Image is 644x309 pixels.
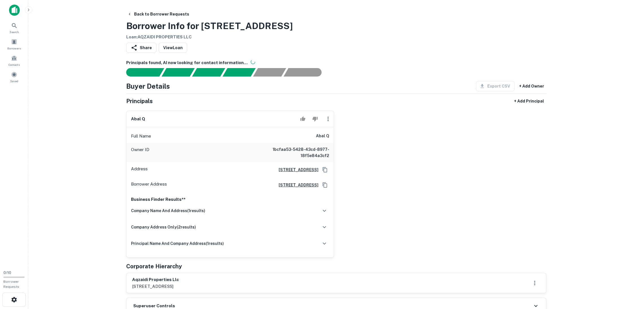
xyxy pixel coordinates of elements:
span: Contacts [8,62,20,67]
button: Share [126,43,156,53]
h6: principal name and company address ( 1 results) [131,240,224,247]
a: Saved [2,69,27,84]
span: 0 / 10 [3,271,11,275]
iframe: Chat Widget [616,264,644,291]
h6: abal q [131,116,145,122]
h5: Principals [126,97,153,105]
button: Copy Address [321,181,329,189]
button: Accept [298,113,308,125]
h6: company name and address ( 1 results) [131,208,205,214]
span: Borrower Requests [3,280,19,289]
h5: Corporate Hierarchy [126,262,182,271]
button: Copy Address [321,166,329,174]
button: Reject [310,113,320,125]
div: AI fulfillment process complete. [284,68,328,77]
p: Business Finder Results** [131,196,329,203]
span: Search [10,30,19,34]
a: Search [2,20,27,35]
button: Back to Borrower Requests [125,9,191,19]
p: Address [131,166,148,174]
h3: Borrower Info for [STREET_ADDRESS] [126,19,293,33]
a: [STREET_ADDRESS] [274,167,318,173]
img: capitalize-icon.png [9,5,20,16]
h6: aqzaidi properties llc [132,277,179,283]
a: Borrowers [2,36,27,52]
div: Sending borrower request to AI... [119,68,162,77]
div: Principals found, AI now looking for contact information... [222,68,256,77]
a: [STREET_ADDRESS] [274,182,318,188]
p: [STREET_ADDRESS] [132,283,179,290]
p: Borrower Address [131,181,167,189]
a: Contacts [2,53,27,68]
button: + Add Owner [517,81,546,91]
p: Owner ID [131,146,149,159]
p: Full Name [131,133,151,140]
h6: company address only ( 2 results) [131,224,196,230]
h6: Loan : AQZAIDI PROPERTIES LLC [126,34,293,40]
div: Principals found, still searching for contact information. This may take time... [253,68,286,77]
h4: Buyer Details [126,81,170,91]
a: ViewLoan [159,43,187,53]
div: Documents found, AI parsing details... [192,68,225,77]
div: Your request is received and processing... [161,68,195,77]
h6: Principals found, AI now looking for contact information... [126,60,546,66]
button: + Add Principal [512,96,546,106]
h6: abal q [316,133,329,140]
span: Saved [10,79,18,83]
h6: 1bcfaa53-5428-43cd-8977-18f5e84a3cf2 [261,146,329,159]
span: Borrowers [7,46,21,51]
